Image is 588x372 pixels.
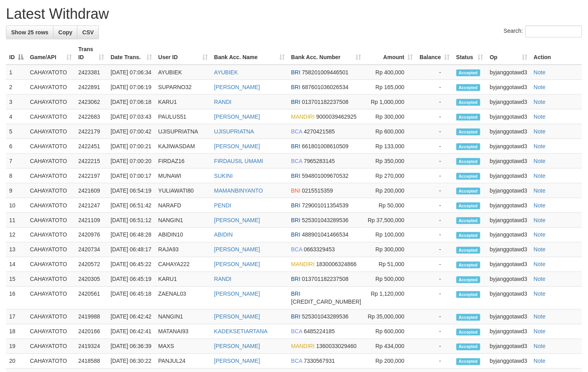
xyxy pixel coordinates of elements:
td: - [416,80,453,95]
td: - [416,213,453,228]
td: [DATE] 07:00:17 [107,169,155,183]
a: RANDI [214,276,232,282]
td: - [416,65,453,80]
a: Note [534,291,546,297]
td: 2422451 [75,139,107,154]
td: byjanggotawd3 [487,310,531,324]
td: 15 [6,272,27,287]
td: CAHAYATOTO [27,124,75,139]
a: CSV [77,26,99,39]
td: Rp 600,000 [365,324,416,339]
span: BRI [291,232,300,238]
td: byjanggotawd3 [487,243,531,257]
th: Trans ID: activate to sort column ascending [75,42,107,65]
a: Note [534,69,546,76]
th: Date Trans.: activate to sort column ascending [107,42,155,65]
span: BRI [291,143,300,149]
span: Copy 729001011354539 to clipboard [302,202,349,209]
span: MANDIRI [291,261,315,268]
span: Copy 1360033029460 to clipboard [316,343,357,350]
td: NANGIN1 [155,213,211,228]
td: KARU1 [155,272,211,287]
a: Note [534,202,546,209]
span: Accepted [456,84,480,91]
td: 2420561 [75,287,107,310]
span: Copy 594801009670532 to clipboard [302,173,349,179]
td: byjanggotawd3 [487,354,531,369]
td: KARU1 [155,95,211,109]
a: [PERSON_NAME] [214,261,260,268]
a: [PERSON_NAME] [214,113,260,120]
td: - [416,354,453,369]
td: MUNAWI [155,169,211,183]
td: - [416,257,453,272]
span: Accepted [456,114,480,121]
td: - [416,183,453,198]
span: Accepted [456,344,480,350]
td: 19 [6,339,27,354]
a: Note [534,314,546,320]
td: Rp 300,000 [365,109,416,124]
a: [PERSON_NAME] [214,143,260,149]
td: byjanggotawd3 [487,65,531,80]
span: CSV [82,29,94,36]
td: 2422179 [75,124,107,139]
span: Accepted [456,188,480,195]
a: Note [534,276,546,282]
span: Copy 525301043289536 to clipboard [302,217,349,223]
td: CAHAYATOTO [27,213,75,228]
span: Accepted [456,203,480,209]
td: byjanggotawd3 [487,169,531,183]
td: 2 [6,80,27,95]
td: CAHAYATOTO [27,243,75,257]
a: [PERSON_NAME] [214,343,260,350]
td: 2421609 [75,183,107,198]
th: ID: activate to sort column descending [6,42,27,65]
td: 2420976 [75,228,107,243]
th: Status: activate to sort column ascending [453,42,487,65]
td: - [416,154,453,169]
td: byjanggotawd3 [487,80,531,95]
span: Copy 661801008610509 to clipboard [302,143,349,149]
td: 2422891 [75,80,107,95]
a: Note [534,328,546,335]
td: byjanggotawd3 [487,139,531,154]
a: AYUBIEK [214,69,238,76]
td: 2423062 [75,95,107,109]
span: BRI [291,99,300,105]
td: CAHAYATOTO [27,109,75,124]
td: [DATE] 07:00:21 [107,139,155,154]
span: Accepted [456,358,480,365]
td: - [416,272,453,287]
a: [PERSON_NAME] [214,217,260,223]
td: byjanggotawd3 [487,95,531,109]
td: 14 [6,257,27,272]
th: Action [531,42,582,65]
td: [DATE] 06:51:42 [107,198,155,213]
span: MANDIRI [291,343,315,350]
span: Copy 0215515359 to clipboard [302,187,333,194]
td: ZAENAL03 [155,287,211,310]
a: Copy [53,26,77,39]
th: Bank Acc. Name: activate to sort column ascending [211,42,288,65]
td: 2420572 [75,257,107,272]
td: CAHAYATOTO [27,65,75,80]
a: Note [534,247,546,253]
td: CAHAYATOTO [27,339,75,354]
td: 5 [6,124,27,139]
td: 2422197 [75,169,107,183]
td: Rp 165,000 [365,80,416,95]
td: CAHAYATOTO [27,310,75,324]
span: Accepted [456,262,480,269]
td: 2421109 [75,213,107,228]
td: [DATE] 07:00:20 [107,154,155,169]
label: Search: [504,26,582,38]
span: Copy 0663329453 to clipboard [304,247,335,253]
a: FIRDAUSIL UMAMI [214,158,263,164]
td: [DATE] 06:42:42 [107,310,155,324]
td: CAHAYATOTO [27,139,75,154]
input: Search: [525,26,582,38]
td: CAHAYA222 [155,257,211,272]
td: [DATE] 06:45:22 [107,257,155,272]
span: Copy 1830006324866 to clipboard [316,261,357,268]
